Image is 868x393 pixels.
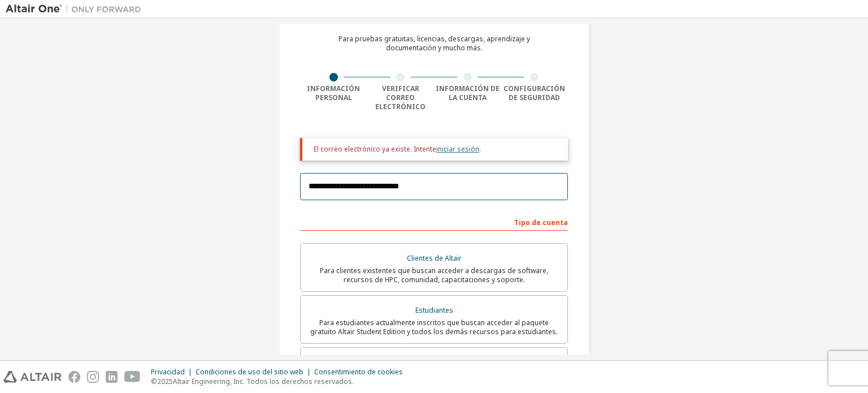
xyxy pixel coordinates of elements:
font: Para pruebas gratuitas, licencias, descargas, aprendizaje y [338,34,530,44]
a: iniciar sesión [436,144,479,154]
font: Información personal [307,84,360,102]
font: Condiciones de uso del sitio web [196,367,303,377]
font: Información de la cuenta [436,84,500,102]
font: Para clientes existentes que buscan acceder a descargas de software, recursos de HPC, comunidad, ... [320,266,548,284]
font: Estudiantes [415,305,453,315]
font: Altair Engineering, Inc. Todos los derechos reservados. [173,377,354,386]
font: . [479,144,481,154]
img: youtube.svg [124,371,141,383]
font: Privacidad [151,367,185,377]
img: linkedin.svg [106,371,118,383]
img: Altair Uno [6,3,147,15]
font: El correo electrónico ya existe. Intente [314,144,436,154]
font: © [151,377,157,386]
font: Configuración de seguridad [504,84,565,102]
font: Verificar correo electrónico [375,84,426,111]
img: facebook.svg [68,371,80,383]
font: documentación y mucho más. [386,43,483,53]
font: Consentimiento de cookies [314,367,403,377]
font: Clientes de Altair [407,253,462,263]
font: Para estudiantes actualmente inscritos que buscan acceder al paquete gratuito Altair Student Edit... [310,318,558,336]
img: altair_logo.svg [3,371,62,383]
font: 2025 [157,377,173,386]
img: instagram.svg [87,371,99,383]
font: Tipo de cuenta [514,218,568,227]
